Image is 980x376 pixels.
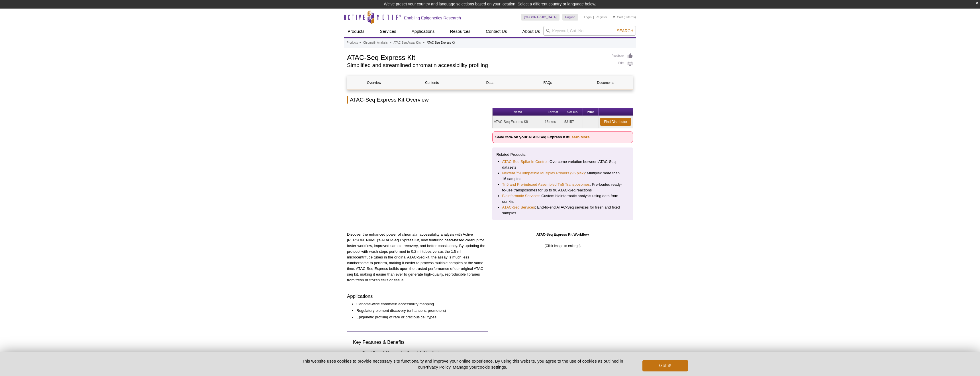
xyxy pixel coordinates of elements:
[424,365,450,369] a: Privacy Policy
[363,40,388,45] a: Chromatin Analysis
[543,26,636,36] input: Keyword, Cat. No.
[502,182,623,193] li: : Pre-loaded ready-to-use transposomes for up to 96 ATAC-Seq reactions
[478,365,506,369] button: cookie settings
[493,108,544,116] th: Name
[612,60,633,67] a: Print
[579,76,632,90] a: Documents
[600,118,631,126] a: Find Distributor
[427,41,455,44] li: ATAC-Seq Express Kit
[519,26,544,37] a: About Us
[562,14,578,21] a: English
[356,314,482,320] li: Epigenetic profiling of rare or precious cell types
[405,76,459,90] a: Contents
[502,193,539,199] a: Bioinformatic Services
[492,232,633,249] div: (Click image to enlarge)
[502,170,585,176] a: Nextera™-Compatible Multiplex Primers (96 plex)
[347,40,358,45] a: Products
[583,108,599,116] th: Price
[502,205,535,210] a: ATAC-Seq Services
[642,360,688,371] button: Got it!
[394,40,421,45] a: ATAC-Seq Assay Kits
[359,41,361,44] li: »
[521,76,575,90] a: FAQs
[482,26,510,37] a: Contact Us
[612,53,633,59] a: Feedback
[502,182,590,187] a: Tn5 and Pre-indexed Assembled Tn5 Transposomes
[584,15,592,19] a: Login
[353,339,482,346] h3: Key Features & Benefits
[356,301,482,307] li: Genome-wide chromatin accessibility mapping
[447,26,474,37] a: Resources
[356,308,482,314] li: Regulatory element discovery (enhancers, promoters)
[347,96,633,104] h2: ATAC-Seq Express Kit Overview
[536,233,589,236] strong: ATAC-Seq Express Kit Workflow
[543,116,563,128] td: 16 rxns
[563,116,583,128] td: 53157
[347,232,488,283] p: Discover the enhanced power of chromatin accessibility analysis with Active [PERSON_NAME]’s ATAC-...
[502,159,548,165] a: ATAC-Seq Spike-In Control
[404,15,461,21] h2: Enabling Epigenetics Research
[463,76,516,90] a: Data
[347,293,488,300] h3: Applications
[495,135,590,139] strong: Save 25% on your ATAC-Seq Express Kit!
[502,159,623,170] li: : Overcome variation between ATAC-Seq datasets
[347,76,401,90] a: Overview
[292,358,633,370] p: This website uses cookies to provide necessary site functionality and improve your online experie...
[376,26,400,37] a: Services
[595,15,607,19] a: Register
[502,205,623,216] li: : End-to-end ATAC-Seq services for fresh and fixed samples
[423,41,425,44] li: »
[615,28,635,33] button: Search
[613,15,615,18] img: Your Cart
[408,26,438,37] a: Applications
[497,152,629,157] p: Related Products:
[593,14,594,21] li: |
[502,193,623,205] li: : Custom bioinformatic analysis using data from our kits
[563,108,583,116] th: Cat No.
[347,63,606,68] h2: Simplified and streamlined chromatin accessibility profiling
[344,26,368,37] a: Products
[617,29,633,33] span: Search
[493,116,544,128] td: ATAC-Seq Express Kit
[613,14,636,21] li: (0 items)
[613,15,623,19] a: Cart
[390,41,391,44] li: »
[362,350,476,367] li: No more spin columns! Silica beads enable rapid cleanup steps with fewer centrifugation steps and...
[362,351,441,355] strong: Bead-Based Cleanup for Speed & Simplicity
[569,135,589,139] a: Learn More
[543,108,563,116] th: Format
[502,170,623,182] li: : Multiplex more than 16 samples
[521,14,560,21] a: [GEOGRAPHIC_DATA]
[347,53,606,61] h1: ATAC-Seq Express Kit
